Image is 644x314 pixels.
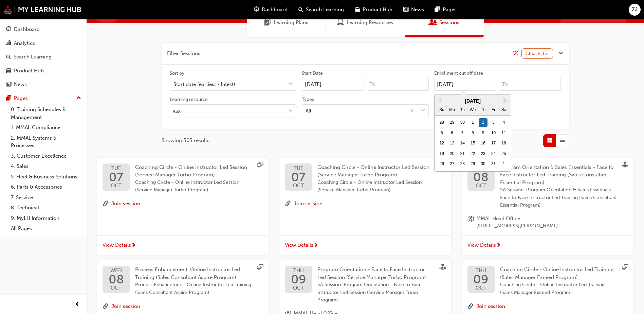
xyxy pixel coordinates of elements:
span: guage-icon [6,27,11,33]
div: Choose Sunday, October 19th, 2025 [437,150,446,158]
div: Choose Thursday, October 16th, 2025 [479,139,487,148]
span: OCT [109,285,124,291]
input: Learning resourcetoggle menu [170,105,296,118]
div: Sort by [170,70,184,77]
div: Choose Wednesday, October 15th, 2025 [468,139,477,148]
button: TUE07OCTCoaching Circle - Online Instructor Led Session (Service Manager Turbo Program)Coaching C... [97,158,269,255]
div: Choose Thursday, October 2nd, 2025 [479,118,487,127]
div: Enrollment cut off date [434,70,483,77]
div: Choose Monday, October 20th, 2025 [448,150,457,158]
span: THU [473,268,489,273]
span: Pages [443,6,457,14]
div: Start date (earliest - latest) [173,81,235,88]
a: News [3,78,84,91]
span: Learning Resources [347,19,393,27]
button: ZJ [629,4,641,16]
span: 09 [473,273,489,285]
span: 07 [109,171,123,183]
button: Pages [3,92,84,105]
a: All Pages [8,223,84,234]
div: Su [437,106,446,115]
div: Choose Tuesday, October 21st, 2025 [458,150,467,158]
div: Choose Sunday, October 26th, 2025 [437,160,446,169]
div: Choose Sunday, October 12th, 2025 [437,139,446,148]
div: Choose Friday, October 17th, 2025 [489,139,498,148]
span: next-icon [131,243,136,249]
span: WED [109,268,124,273]
div: Choose Wednesday, October 29th, 2025 [468,160,477,169]
div: Choose Friday, October 24th, 2025 [489,150,498,158]
a: location-iconMMAL Head Office[STREET_ADDRESS][PERSON_NAME] [467,215,628,230]
div: Mo [448,106,457,115]
a: WED08OCTProcess Enhancement: Online Instructor Led Training (Sales Consultant Aspire Program)Proc... [103,266,263,296]
div: Choose Wednesday, October 1st, 2025 [468,118,477,127]
span: up-icon [76,94,81,103]
span: Coaching Circle - Online Instructor Led Training (Sales Manager Exceed Program) [500,266,614,280]
a: Analytics [3,37,84,50]
span: Program Orientation & Sales Essentials - Face to Face Instructor Led Training (Sales Consultant E... [500,164,613,186]
div: Choose Wednesday, October 22nd, 2025 [468,150,477,158]
span: Program Orientation - Face to Face Instructor Led Session (Service Manager Turbo Program) [317,266,426,280]
div: Choose Saturday, October 25th, 2025 [499,150,508,158]
span: 08 [109,273,124,285]
a: View Details [97,235,269,255]
span: Sessions [430,19,437,27]
a: SessionsSessions [405,8,484,37]
div: Learning resource [170,96,208,103]
a: mmal [3,5,81,14]
div: Choose Friday, October 31st, 2025 [489,160,498,169]
div: Choose Saturday, October 11th, 2025 [499,129,508,138]
a: 5. Fleet & Business Solutions [8,172,84,182]
div: Choose Thursday, October 9th, 2025 [479,129,487,138]
a: THU09OCTProgram Orientation - Face to Face Instructor Led Session (Service Manager Turbo Program)... [285,266,445,304]
span: link-icon [467,302,474,311]
span: prev-icon [75,300,80,309]
div: Types [302,96,314,103]
div: Choose Friday, October 10th, 2025 [489,129,498,138]
a: THU09OCTCoaching Circle - Online Instructor Led Training (Sales Manager Exceed Program)Coaching C... [467,266,628,296]
span: location-icon [467,215,474,230]
span: 08 [473,171,489,183]
div: Analytics [14,39,35,47]
span: OCT [291,183,306,188]
a: news-iconNews [398,3,429,17]
span: pages-icon [435,5,440,14]
span: OCT [109,183,123,188]
span: down-icon [421,106,426,115]
a: search-iconSearch Learning [293,3,349,17]
span: Learning Plans [274,19,308,27]
a: Learning PlansLearning Plans [247,8,326,37]
a: 2. MMAL Systems & Processes [8,133,84,151]
span: search-icon [6,54,11,60]
div: Choose Tuesday, October 28th, 2025 [458,160,467,169]
input: To [367,78,429,91]
span: Product Hub [363,6,392,14]
span: Learning Plans [264,19,271,27]
a: WED08OCTProgram Orientation & Sales Essentials - Face to Face Instructor Led Training (Sales Cons... [467,163,628,209]
div: Choose Monday, October 13th, 2025 [448,139,457,148]
div: Start Date [302,70,323,77]
button: Previous Month [435,95,446,106]
span: Coaching Circle - Online Instructor Led Session (Service Manager Turbo Program) [317,179,435,194]
div: Choose Tuesday, September 30th, 2025 [458,118,467,127]
span: OCT [473,285,489,291]
div: Tu [458,106,467,115]
div: Choose Monday, September 29th, 2025 [448,118,457,127]
a: pages-iconPages [429,3,462,17]
span: TUE [291,166,306,171]
span: sessionType_ONLINE_URL-icon [257,162,263,169]
div: Pages [14,94,28,102]
input: Start Date [302,78,364,91]
button: Join session [476,302,505,311]
span: down-icon [289,80,293,89]
span: TUE [109,166,123,171]
button: Clear Filter [521,48,553,59]
button: DashboardAnalyticsSearch LearningProduct HubNews [3,22,84,92]
div: Choose Tuesday, October 7th, 2025 [458,129,467,138]
a: 4. Sales [8,161,84,172]
span: Grid [547,137,552,144]
input: Enrollment cut off datePrevious MonthNext Month[DATE]SuMoTuWeThFrSamonth 2025-10 [434,78,496,91]
span: down-icon [288,108,293,114]
span: sessionType_FACE_TO_FACE-icon [440,264,446,272]
span: news-icon [6,82,11,88]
